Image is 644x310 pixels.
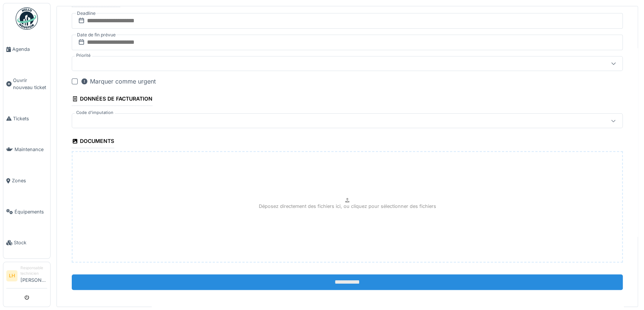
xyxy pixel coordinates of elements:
[3,65,50,103] a: Ouvrir nouveau ticket
[12,46,47,53] span: Agenda
[13,115,47,122] span: Tickets
[14,239,47,246] span: Stock
[3,227,50,258] a: Stock
[20,265,47,287] li: [PERSON_NAME]
[81,77,156,86] div: Marquer comme urgent
[13,77,47,91] span: Ouvrir nouveau ticket
[3,196,50,228] a: Équipements
[3,34,50,65] a: Agenda
[3,134,50,165] a: Maintenance
[6,265,47,288] a: LH Responsable technicien[PERSON_NAME]
[76,31,116,39] label: Date de fin prévue
[3,165,50,196] a: Zones
[12,177,47,184] span: Zones
[72,93,152,106] div: Données de facturation
[75,52,92,59] label: Priorité
[75,110,115,116] label: Code d'imputation
[15,208,47,215] span: Équipements
[3,103,50,134] a: Tickets
[20,265,47,277] div: Responsable technicien
[76,9,96,17] label: Deadline
[259,203,436,210] p: Déposez directement des fichiers ici, ou cliquez pour sélectionner des fichiers
[72,136,114,148] div: Documents
[15,146,47,153] span: Maintenance
[6,270,17,281] li: LH
[16,7,38,30] img: Badge_color-CXgf-gQk.svg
